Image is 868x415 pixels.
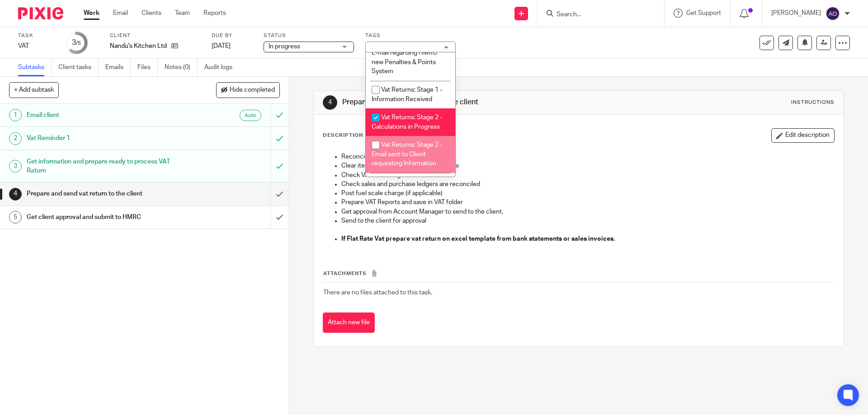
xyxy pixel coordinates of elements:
p: Reconcile all bank accounts [341,152,834,161]
a: Client tasks [58,59,99,76]
span: Vat Returns: Stage 1 - Information Received [372,87,442,103]
div: 3 [72,37,81,48]
p: [PERSON_NAME] [771,9,821,18]
a: Notes (0) [165,59,198,76]
span: There are no files attached to this task. [323,289,432,296]
button: + Add subtask [9,82,59,98]
div: 4 [9,188,22,201]
h1: Get information and prepare ready to process VAT Raturn [27,155,183,178]
p: Prepare VAT Reports and save in VAT folder [341,198,834,207]
h1: Prepare and send vat return to the client [27,187,183,201]
span: In progress [269,43,300,50]
div: 1 [9,109,22,121]
a: Emails [105,59,131,76]
span: Hide completed [230,87,275,94]
button: Attach new file [323,312,375,333]
a: Reports [203,9,226,18]
h1: Email client [27,108,183,122]
a: Audit logs [204,59,239,76]
span: Get Support [686,10,721,16]
a: Files [137,59,158,76]
div: Instructions [791,99,835,106]
button: Edit description [771,128,835,143]
label: Due by [212,32,252,39]
div: 2 [9,132,22,145]
p: Nandu's Kitchen Ltd [110,42,167,51]
label: Status [264,32,354,39]
h1: Prepare and send vat return to the client [342,98,598,107]
div: 5 [9,211,22,224]
small: /5 [76,41,81,46]
p: Send to the client for approval [341,216,834,225]
a: Clients [142,9,161,18]
span: Attachments [323,271,367,276]
a: Subtasks [18,59,52,76]
h1: Get client approval and submit to HMRC [27,210,183,224]
input: Search [556,11,637,19]
div: 3 [9,160,22,173]
button: Hide completed [216,82,280,98]
a: Work [84,9,99,18]
div: VAT [18,42,54,51]
p: Description [323,132,363,139]
p: Check VAT on mileage [341,171,834,180]
h1: Vat Reminder 1 [27,131,183,145]
p: Get approval from Account Manager to send to the client. [341,207,834,216]
div: 4 [323,95,337,110]
p: Clear items posted to suspense accounts [341,161,834,170]
span: [DATE] [212,43,231,49]
p: Post fuel scale charge (if applicable) [341,189,834,198]
a: Team [175,9,190,18]
img: svg%3E [826,6,840,21]
span: Vat Returns: Stage 2 - Email sent to Client requesting Information [372,142,442,167]
span: Vat Returns: Stage 2 - Calculations in Progress [372,114,442,130]
div: Auto [240,110,261,121]
label: Tags [365,32,456,39]
a: Email [113,9,128,18]
img: Pixie [18,7,63,19]
label: Client [110,32,200,39]
p: Check sales and purchase ledgers are reconciled [341,180,834,189]
strong: If Flat Rate Vat prepare vat return on excel template from bank statements or sales invoices. [341,236,615,242]
label: Task [18,32,54,39]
